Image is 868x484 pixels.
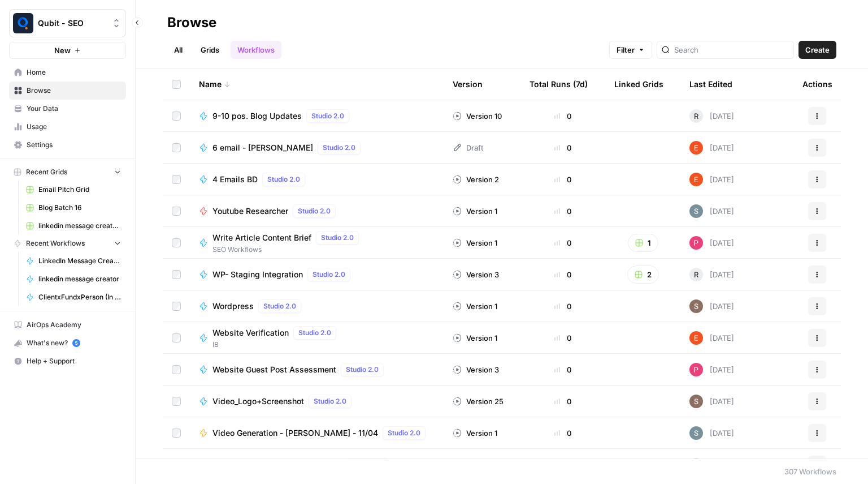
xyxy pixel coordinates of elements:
span: New [54,45,71,56]
span: Studio 2.0 [267,174,300,185]
a: Vibe coding - Fund x Client x POCStudio 2.0 [199,458,435,472]
button: Filter [609,41,652,59]
span: Settings [27,140,121,150]
div: Version 2 [453,174,499,185]
a: 9-10 pos. Blog UpdatesStudio 2.0 [199,109,435,123]
div: What's new? [10,335,125,352]
div: Actions [802,68,832,100]
img: 141n3bijxpn8h033wqhh0520kuqr [689,458,703,472]
a: Browse [9,82,126,100]
img: ajf8yqgops6ssyjpn8789yzw4nvp [689,141,703,155]
span: Studio 2.0 [388,428,420,438]
button: 2 [627,265,659,284]
span: Studio 2.0 [346,365,379,375]
div: [DATE] [689,268,734,281]
div: 0 [530,142,596,153]
a: Video_Logo+ScreenshotStudio 2.0 [199,395,435,408]
span: Usage [27,122,121,132]
img: 3zgqy6y2ekfyyy6s4xjwxru18wvg [689,204,703,218]
div: Version 3 [453,364,499,375]
div: Version 3 [453,269,499,280]
span: Home [27,67,121,78]
div: 0 [530,269,596,280]
span: 6 email - [PERSON_NAME] [212,142,313,153]
a: Write Article Content BriefStudio 2.0SEO Workflows [199,231,435,255]
div: Version 1 [453,301,497,312]
span: Studio 2.0 [263,301,296,311]
a: LinkedIn Message Creator M&A - Phase 3 [21,252,126,270]
span: Studio 2.0 [314,396,346,406]
span: Email Pitch Grid [38,185,121,195]
div: [DATE] [689,395,734,408]
div: Version 1 [453,332,497,344]
span: Studio 2.0 [298,206,331,216]
div: 0 [530,301,596,312]
img: Qubit - SEO Logo [13,13,33,33]
a: Email Pitch Grid [21,181,126,199]
img: ajf8yqgops6ssyjpn8789yzw4nvp [689,331,703,345]
span: SEO Workflows [212,245,363,255]
img: 3zgqy6y2ekfyyy6s4xjwxru18wvg [689,426,703,440]
div: Draft [453,142,483,153]
button: Create [798,41,836,59]
span: Qubit - SEO [38,18,106,29]
span: Studio 2.0 [311,111,344,121]
span: R [694,110,698,122]
a: ClientxFundxPerson (In use) [21,288,126,306]
button: Help + Support [9,352,126,370]
span: Youtube Researcher [212,205,288,217]
span: Write Article Content Brief [212,232,311,243]
span: Your Data [27,104,121,114]
div: [DATE] [689,331,734,345]
span: Browse [27,85,121,96]
span: Studio 2.0 [298,328,331,338]
img: r1t4d3bf2vn6qf7wuwurvsp061ux [689,299,703,313]
div: 0 [530,110,596,122]
div: Version 1 [453,427,497,439]
span: WP- Staging Integration [212,269,303,280]
span: linkedin message creator [38,274,121,284]
a: Website VerificationStudio 2.0IB [199,326,435,350]
input: Search [674,44,789,55]
a: All [167,41,189,59]
div: Version 25 [453,396,504,407]
div: Last Edited [689,68,732,100]
span: R [694,269,698,280]
span: Website Verification [212,327,289,339]
a: Blog Batch 16 [21,199,126,217]
button: 1 [628,234,658,252]
div: Name [199,68,435,100]
a: Youtube ResearcherStudio 2.0 [199,204,435,218]
span: LinkedIn Message Creator M&A - Phase 3 [38,256,121,266]
a: WP- Staging IntegrationStudio 2.0 [199,268,435,281]
a: Website Guest Post AssessmentStudio 2.0 [199,363,435,376]
div: [DATE] [689,109,734,123]
span: IB [212,340,341,350]
img: l5vqc8ydk5364n52aqzkgv4pm5l4 [689,236,703,250]
span: Studio 2.0 [313,269,345,280]
div: Browse [167,14,216,32]
a: Grids [194,41,226,59]
div: 0 [530,174,596,185]
span: 4 Emails BD [212,174,258,185]
span: linkedin message creator [PERSON_NAME] [38,221,121,231]
span: Recent Workflows [26,238,85,249]
div: [DATE] [689,236,734,250]
text: 5 [75,340,77,346]
span: Website Guest Post Assessment [212,364,336,375]
div: Version 1 [453,205,497,217]
button: Workspace: Qubit - SEO [9,9,126,37]
button: Recent Workflows [9,235,126,252]
div: Version [453,68,483,100]
img: ajf8yqgops6ssyjpn8789yzw4nvp [689,173,703,186]
img: r1t4d3bf2vn6qf7wuwurvsp061ux [689,395,703,408]
div: [DATE] [689,299,734,313]
a: Workflows [231,41,281,59]
span: Filter [617,44,635,55]
span: Blog Batch 16 [38,203,121,213]
div: [DATE] [689,426,734,440]
div: [DATE] [689,458,734,472]
span: Video_Logo+Screenshot [212,396,304,407]
a: Home [9,63,126,82]
span: Studio 2.0 [321,233,354,243]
